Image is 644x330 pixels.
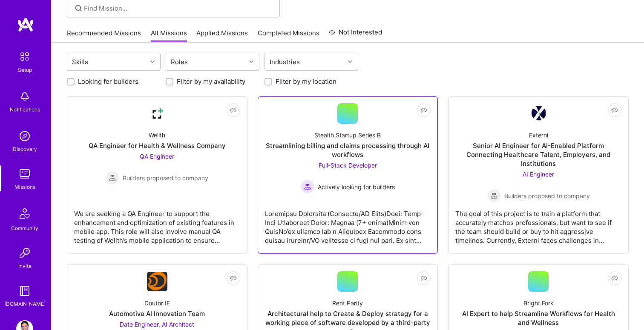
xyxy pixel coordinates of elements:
div: Notifications [10,105,40,114]
div: Loremipsu Dolorsita (Consecte/AD Elits)Doei: Temp-Inci Utlaboreet Dolor: Magnaa (7+ enima)Minim v... [265,202,431,245]
span: QA Engineer [140,153,174,160]
div: Bright Fork [523,299,554,307]
span: AI Engineer [523,171,554,178]
div: Missions [14,182,35,191]
a: Not Interested [329,27,382,43]
div: [DOMAIN_NAME] [4,299,46,308]
div: Streamlining billing and claims processing through AI workflows [265,141,431,159]
img: logo [17,17,34,32]
span: Builders proposed to company [504,191,590,200]
i: icon Chevron [348,60,352,64]
div: Senior AI Engineer for AI-Enabled Platform Connecting Healthcare Talent, Employers, and Institutions [455,141,621,168]
img: Builders proposed to company [487,189,501,202]
div: Setup [18,65,32,74]
div: The goal of this project is to train a platform that accurately matches professionals, but want t... [455,202,621,245]
img: bell [16,88,33,105]
div: Externi [529,131,548,139]
span: Full-Stack Developer [319,162,377,169]
img: teamwork [16,165,33,182]
a: Completed Missions [258,28,319,43]
a: Recommended Missions [67,28,141,43]
div: Stealth Startup Series B [314,131,381,139]
img: Builders proposed to company [106,171,119,185]
label: Looking for builders [78,77,138,86]
i: icon EyeClosed [230,107,237,114]
div: Automotive AI Innovation Team [109,309,205,318]
span: Builders proposed to company [123,174,208,182]
i: icon EyeClosed [230,275,237,282]
div: Invite [18,262,32,270]
i: icon EyeClosed [420,275,427,282]
div: Doutor IE [144,299,170,307]
span: Data Engineer, AI Architect [120,321,194,328]
div: Skills [70,56,90,68]
div: Discovery [13,145,37,154]
i: icon EyeClosed [611,107,618,114]
a: Company LogoExterniSenior AI Engineer for AI-Enabled Platform Connecting Healthcare Talent, Emplo... [455,103,621,247]
i: icon EyeClosed [611,275,618,282]
a: Stealth Startup Series BStreamlining billing and claims processing through AI workflowsFull-Stack... [265,103,431,247]
div: Community [11,224,38,233]
i: icon SearchGrey [74,3,83,13]
label: Filter by my location [276,77,336,86]
label: Filter by my availability [177,77,245,86]
div: Industries [267,56,302,68]
img: Community [14,203,35,224]
img: setup [16,48,34,65]
img: guide book [16,282,33,299]
div: QA Engineer for Health & Wellness Company [89,141,226,150]
i: icon Chevron [249,60,253,64]
input: Find Mission... [84,4,273,13]
div: Rent Parity [332,299,363,307]
div: Roles [169,56,190,68]
span: Actively looking for builders [318,182,395,191]
img: Actively looking for builders [301,180,314,193]
i: icon EyeClosed [420,107,427,114]
a: Company LogoWellthQA Engineer for Health & Wellness CompanyQA Engineer Builders proposed to compa... [74,103,240,247]
img: Company Logo [147,103,167,124]
div: AI Expert to help Streamline Workflows for Health and Wellness [455,309,621,327]
i: icon Chevron [150,60,155,64]
a: Applied Missions [196,28,248,43]
img: discovery [16,128,33,145]
img: Company Logo [531,106,546,121]
img: Company Logo [147,272,167,291]
div: We are seeking a QA Engineer to support the enhancement and optimization of existing features in ... [74,202,240,245]
a: All Missions [151,28,187,43]
div: Wellth [149,131,165,139]
img: Invite [16,245,33,262]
